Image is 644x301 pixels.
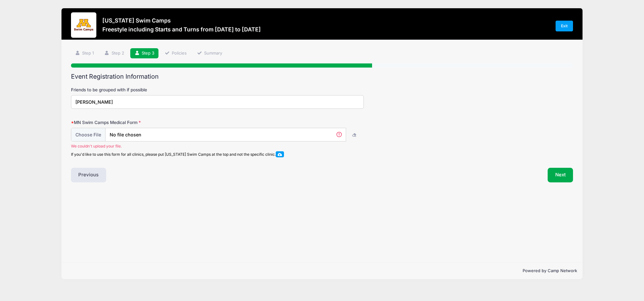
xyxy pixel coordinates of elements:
[548,168,573,182] button: Next
[71,168,106,182] button: Previous
[71,48,98,59] a: Step 1
[160,48,191,59] a: Policies
[71,143,364,149] span: We couldn't upload your file.
[556,21,573,31] a: Exit
[130,48,158,59] a: Step 3
[71,119,238,126] label: MN Swim Camps Medical Form
[71,151,364,157] div: If you'd like to use this form for all clinics, please put [US_STATE] Swim Camps at the top and n...
[102,17,261,24] h3: [US_STATE] Swim Camps
[102,26,261,33] h3: Freestyle including Starts and Turns from [DATE] to [DATE]
[100,48,128,59] a: Step 2
[71,87,238,93] label: Friends to be grouped with if possible
[193,48,227,59] a: Summary
[71,73,573,80] h2: Event Registration Information
[67,268,577,274] p: Powered by Camp Network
